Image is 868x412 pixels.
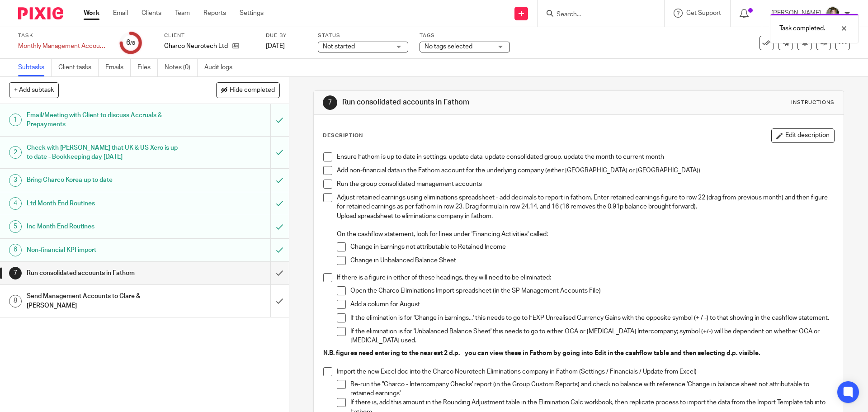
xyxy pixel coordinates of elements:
[771,128,835,143] button: Edit description
[113,9,128,18] a: Email
[337,180,834,189] p: Run the group consolidated management accounts
[204,59,239,76] a: Audit logs
[323,43,355,50] span: Not started
[826,6,840,21] img: 1530183611242%20(1).jpg
[203,9,226,18] a: Reports
[323,95,337,110] div: 7
[27,243,183,257] h1: Non-financial KPI import
[337,212,834,221] p: Upload spreadsheet to eliminations company in fathom.
[84,9,99,18] a: Work
[27,141,183,164] h1: Check with [PERSON_NAME] that UK & US Xero is up to date - Bookkeeping day [DATE]
[240,9,264,18] a: Settings
[216,82,280,98] button: Hide completed
[27,220,183,233] h1: Inc Month End Routines
[175,9,190,18] a: Team
[126,38,135,48] div: 6
[266,43,285,49] span: [DATE]
[420,32,510,39] label: Tags
[164,42,228,51] p: Charco Neurotech Ltd
[105,59,131,76] a: Emails
[791,99,835,106] div: Instructions
[130,41,135,46] small: /8
[18,32,108,39] label: Task
[337,152,834,161] p: Ensure Fathom is up to date in settings, update data, update consolidated group, update the month...
[318,32,408,39] label: Status
[9,244,22,256] div: 6
[337,166,834,175] p: Add non-financial data in the Fathom account for the underlying company (either [GEOGRAPHIC_DATA]...
[27,289,183,313] h1: Send Management Accounts to Clare & [PERSON_NAME]
[337,230,834,239] p: On the cashflow statement, look for lines under 'Financing Activities' called:
[9,146,22,159] div: 2
[165,59,198,76] a: Notes (0)
[137,59,158,76] a: Files
[27,109,183,132] h1: Email/Meeting with Client to discuss Accruals & Prepayments
[27,173,183,187] h1: Bring Charco Korea up to date
[9,220,22,233] div: 5
[27,266,183,280] h1: Run consolidated accounts in Fathom
[350,286,834,295] p: Open the Charco Eliminations Import spreadsheet (in the SP Management Accounts File)
[18,42,108,51] div: Monthly Management Accounts - Charco Neurotech
[350,242,834,251] p: Change in Earnings not attributable to Retained Income
[164,32,255,39] label: Client
[142,9,161,18] a: Clients
[350,300,834,309] p: Add a column for August
[9,174,22,187] div: 3
[9,295,22,308] div: 8
[350,327,834,346] p: If the elimination is for 'Unbalanced Balance Sheet' this needs to go to either OCA or [MEDICAL_D...
[350,380,834,398] p: Re-run the ''Charco - Intercompany Checks' report (in the Group Custom Reports) and check no bala...
[323,132,363,139] p: Description
[337,273,834,282] p: If there is a figure in either of these headings, they will need to be eliminated:
[18,59,52,76] a: Subtasks
[323,350,760,356] strong: N.B. figures need entering to the nearest 2 d.p. - you can view these in Fathom by going into Edi...
[27,197,183,210] h1: Ltd Month End Routines
[337,367,834,376] p: Import the new Excel doc into the Charco Neurotech Eliminations company in Fathom (Settings / Fin...
[58,59,99,76] a: Client tasks
[350,313,834,322] p: If the elimination is for 'Change in Earnings...' this needs to go to FEXP Unrealised Currency Ga...
[779,24,825,33] p: Task completed.
[266,32,307,39] label: Due by
[337,193,834,212] p: Adjust retained earnings using eliminations spreadsheet - add decimals to report in fathom. Enter...
[9,197,22,210] div: 4
[425,43,472,50] span: No tags selected
[9,267,22,279] div: 7
[9,114,22,126] div: 1
[342,98,598,107] h1: Run consolidated accounts in Fathom
[9,82,59,98] button: + Add subtask
[18,7,63,19] img: Pixie
[230,87,275,94] span: Hide completed
[350,256,834,265] p: Change in Unbalanced Balance Sheet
